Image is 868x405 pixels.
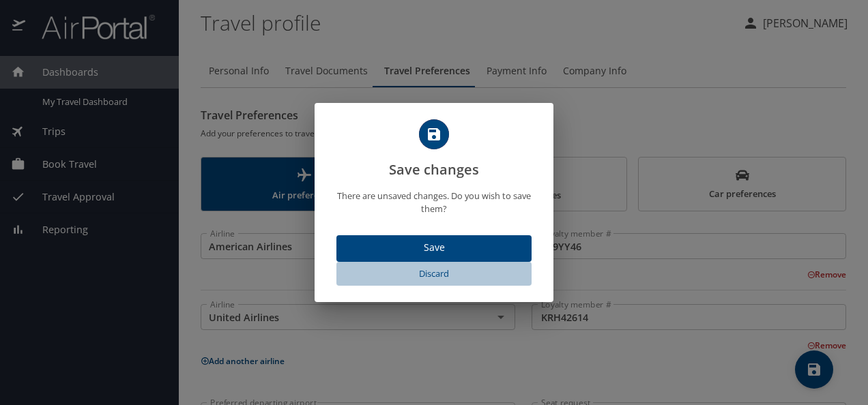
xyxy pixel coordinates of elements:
[342,266,526,282] span: Discard
[331,190,537,215] p: There are unsaved changes. Do you wish to save them?
[336,262,532,286] button: Discard
[347,239,521,256] span: Save
[331,119,537,181] h2: Save changes
[336,235,532,262] button: Save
